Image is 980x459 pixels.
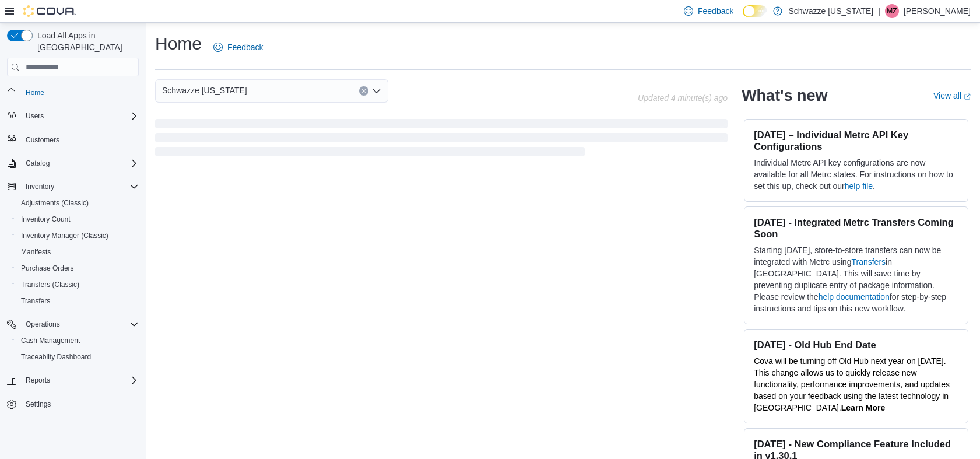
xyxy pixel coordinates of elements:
a: Manifests [16,245,55,259]
a: Inventory Count [16,212,75,226]
div: Michael Zink [885,4,899,18]
img: Cova [23,5,76,17]
span: Catalog [21,156,139,170]
span: Cova will be turning off Old Hub next year on [DATE]. This change allows us to quickly release ne... [754,356,950,412]
button: Adjustments (Classic) [12,195,143,211]
button: Inventory Manager (Classic) [12,227,143,244]
p: Individual Metrc API key configurations are now available for all Metrc states. For instructions ... [754,157,958,192]
span: Feedback [227,41,263,53]
button: Catalog [21,156,54,170]
a: Settings [21,397,55,411]
a: Transfers [16,294,55,308]
span: Load All Apps in [GEOGRAPHIC_DATA] [33,30,139,53]
button: Inventory Count [12,211,143,227]
button: Purchase Orders [12,260,143,276]
span: Schwazze [US_STATE] [162,83,247,97]
button: Transfers [12,293,143,309]
button: Open list of options [372,86,381,96]
span: Purchase Orders [16,261,139,275]
span: Operations [21,317,139,331]
button: Inventory [2,178,143,195]
h1: Home [155,32,202,55]
span: Catalog [26,159,50,168]
button: Reports [21,373,55,387]
p: Schwazze [US_STATE] [788,4,873,18]
button: Traceabilty Dashboard [12,349,143,365]
span: Cash Management [16,334,139,348]
nav: Complex example [7,79,139,443]
span: Loading [155,121,728,159]
h3: [DATE] – Individual Metrc API Key Configurations [754,129,958,152]
p: Starting [DATE], store-to-store transfers can now be integrated with Metrc using in [GEOGRAPHIC_D... [754,244,958,314]
a: Customers [21,133,64,147]
span: Purchase Orders [21,264,74,273]
button: Users [21,109,48,123]
a: Learn More [841,403,885,412]
span: Transfers [16,294,139,308]
span: Operations [26,320,60,329]
button: Customers [2,131,143,148]
span: Users [21,109,139,123]
button: Transfers (Classic) [12,276,143,293]
span: Transfers [21,296,50,306]
a: Adjustments (Classic) [16,196,93,210]
a: Home [21,86,49,100]
span: Adjustments (Classic) [21,198,89,208]
a: Feedback [209,36,268,59]
span: Customers [26,135,59,145]
span: Customers [21,132,139,147]
span: Inventory Count [16,212,139,226]
span: Settings [26,400,51,409]
span: Inventory [26,182,54,191]
p: | [878,4,880,18]
span: Inventory Manager (Classic) [16,229,139,243]
button: Manifests [12,244,143,260]
a: View allExternal link [933,91,971,100]
span: Feedback [698,5,733,17]
button: Operations [21,317,65,331]
svg: External link [964,93,971,100]
span: Inventory [21,180,139,194]
a: Inventory Manager (Classic) [16,229,113,243]
a: Transfers [851,257,886,267]
span: Inventory Manager (Classic) [21,231,108,240]
span: Users [26,111,44,121]
button: Settings [2,395,143,412]
a: help file [845,181,873,191]
a: Purchase Orders [16,261,79,275]
span: Home [21,85,139,99]
input: Dark Mode [743,5,767,17]
button: Inventory [21,180,59,194]
button: Clear input [359,86,368,96]
span: Inventory Count [21,215,71,224]
button: Operations [2,316,143,332]
span: Manifests [21,247,51,257]
button: Catalog [2,155,143,171]
span: Reports [21,373,139,387]
span: Traceabilty Dashboard [21,352,91,362]
button: Users [2,108,143,124]
span: Reports [26,376,50,385]
span: Cash Management [21,336,80,345]
span: Traceabilty Dashboard [16,350,139,364]
a: Cash Management [16,334,85,348]
p: Updated 4 minute(s) ago [638,93,728,103]
span: Manifests [16,245,139,259]
a: help documentation [819,292,890,302]
span: Transfers (Classic) [16,278,139,292]
button: Reports [2,372,143,388]
a: Traceabilty Dashboard [16,350,96,364]
a: Transfers (Classic) [16,278,84,292]
span: Home [26,88,44,97]
button: Home [2,83,143,100]
span: Transfers (Classic) [21,280,79,289]
h3: [DATE] - Integrated Metrc Transfers Coming Soon [754,216,958,240]
button: Cash Management [12,332,143,349]
span: Adjustments (Classic) [16,196,139,210]
p: [PERSON_NAME] [904,4,971,18]
h2: What's new [742,86,827,105]
span: Settings [21,397,139,411]
span: MZ [887,4,897,18]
